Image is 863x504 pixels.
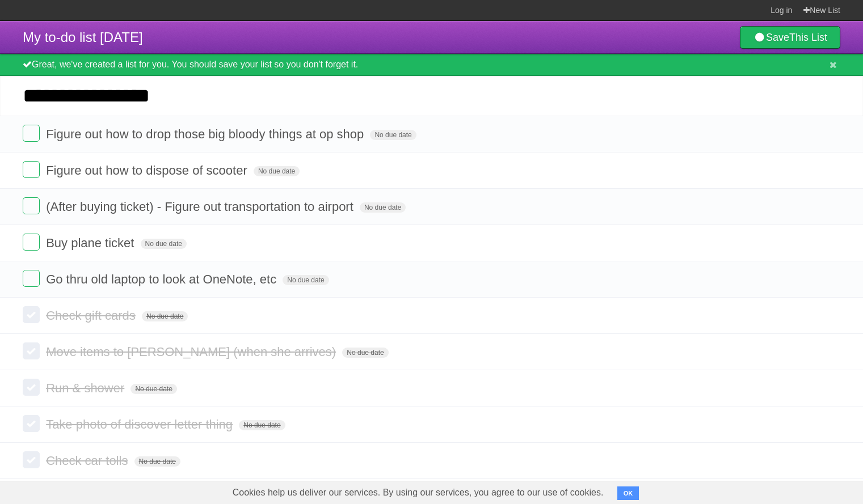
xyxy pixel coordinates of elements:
span: No due date [142,311,188,321]
span: (After buying ticket) - Figure out transportation to airport [46,200,356,214]
label: Done [23,379,40,396]
span: Go thru old laptop to look at OneNote, etc [46,272,279,286]
span: No due date [134,456,180,467]
span: Figure out how to drop those big bloody things at op shop [46,127,367,141]
label: Done [23,125,40,142]
span: No due date [254,166,300,176]
span: Check gift cards [46,308,138,323]
span: Buy plane ticket [46,236,137,250]
span: Check car tolls [46,454,130,468]
span: No due date [342,348,388,358]
label: Done [23,270,40,287]
span: My to-do list [DATE] [23,29,143,45]
span: Move items to [PERSON_NAME] (when she arrives) [46,345,339,359]
a: SaveThis List [740,26,840,49]
label: Done [23,306,40,323]
label: Done [23,161,40,178]
span: Take photo of discover letter thing [46,417,235,431]
span: No due date [283,275,329,285]
b: This List [789,32,827,43]
label: Done [23,197,40,214]
button: OK [617,486,639,500]
label: Done [23,451,40,468]
span: No due date [130,384,176,394]
label: Done [23,342,40,359]
span: Figure out how to dispose of scooter [46,163,250,177]
label: Done [23,234,40,251]
span: No due date [370,130,416,140]
label: Done [23,415,40,432]
span: No due date [360,202,406,213]
span: Cookies help us deliver our services. By using our services, you agree to our use of cookies. [221,481,615,504]
span: No due date [141,239,187,249]
span: Run & shower [46,381,127,395]
span: No due date [239,420,285,430]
